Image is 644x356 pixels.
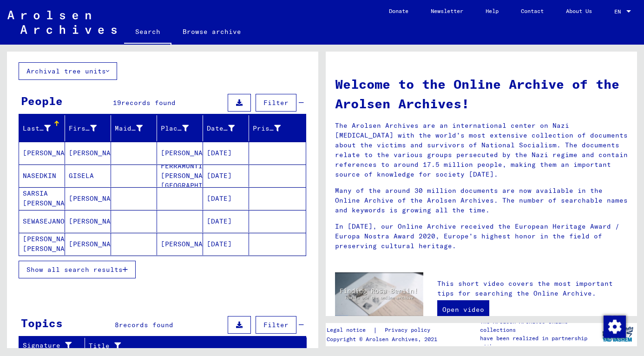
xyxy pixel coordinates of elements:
[19,165,65,187] mat-cell: NASEDKIN
[111,115,157,141] mat-header-cell: Maiden Name
[327,335,441,343] p: Copyright © Arolsen Archives, 2021
[65,142,111,164] mat-cell: [PERSON_NAME]
[23,341,73,350] div: Signature
[69,124,97,133] div: First Name
[335,186,628,215] p: Many of the around 30 million documents are now available in the Online Archive of the Arolsen Ar...
[65,210,111,232] mat-cell: [PERSON_NAME]
[203,165,249,187] mat-cell: [DATE]
[21,315,63,331] div: Topics
[203,187,249,210] mat-cell: [DATE]
[263,321,289,329] span: Filter
[203,142,249,164] mat-cell: [DATE]
[263,99,289,107] span: Filter
[335,222,628,251] p: In [DATE], our Online Archive received the European Heritage Award / Europa Nostra Award 2020, Eu...
[335,272,423,320] img: video.jpg
[115,321,119,329] span: 8
[65,165,111,187] mat-cell: GISELA
[69,121,111,136] div: First Name
[327,325,373,335] a: Legal notice
[21,92,63,109] div: People
[115,121,157,136] div: Maiden Name
[161,124,189,133] div: Place of Birth
[253,121,295,136] div: Prisoner #
[113,99,121,107] span: 19
[19,233,65,255] mat-cell: [PERSON_NAME] [PERSON_NAME]
[157,142,203,164] mat-cell: [PERSON_NAME]
[327,325,441,335] div: |
[157,233,203,255] mat-cell: [PERSON_NAME]
[23,124,51,133] div: Last Name
[157,165,203,187] mat-cell: FERRAMUNTI [PERSON_NAME][GEOGRAPHIC_DATA]
[480,317,598,334] p: The Arolsen Archives online collections
[480,334,598,351] p: have been realized in partnership with
[19,261,136,278] button: Show all search results
[19,115,65,141] mat-header-cell: Last Name
[203,210,249,232] mat-cell: [DATE]
[249,115,306,141] mat-header-cell: Prisoner #
[19,142,65,164] mat-cell: [PERSON_NAME]
[65,115,111,141] mat-header-cell: First Name
[65,233,111,255] mat-cell: [PERSON_NAME]
[161,121,203,136] div: Place of Birth
[89,338,295,353] div: Title
[335,74,628,113] h1: Welcome to the Online Archive of the Arolsen Archives!
[256,94,296,112] button: Filter
[171,20,252,43] a: Browse archive
[604,316,626,338] img: Change consent
[157,115,203,141] mat-header-cell: Place of Birth
[203,115,249,141] mat-header-cell: Date of Birth
[207,124,235,133] div: Date of Birth
[115,124,143,133] div: Maiden Name
[19,62,117,80] button: Archival tree units
[26,265,123,274] span: Show all search results
[124,20,171,45] a: Search
[437,300,489,319] a: Open video
[377,325,441,335] a: Privacy policy
[65,187,111,210] mat-cell: [PERSON_NAME]
[23,338,85,353] div: Signature
[253,124,281,133] div: Prisoner #
[19,210,65,232] mat-cell: SEWASEJANOWA
[256,316,296,334] button: Filter
[119,321,173,329] span: records found
[7,11,117,34] img: Arolsen_neg.svg
[335,121,628,179] p: The Arolsen Archives are an international center on Nazi [MEDICAL_DATA] with the world’s most ext...
[121,99,176,107] span: records found
[600,323,635,346] img: yv_logo.png
[614,8,624,15] span: EN
[203,233,249,255] mat-cell: [DATE]
[207,121,249,136] div: Date of Birth
[437,279,628,298] p: This short video covers the most important tips for searching the Online Archive.
[23,121,65,136] div: Last Name
[89,341,283,351] div: Title
[19,187,65,210] mat-cell: SARSIA [PERSON_NAME]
